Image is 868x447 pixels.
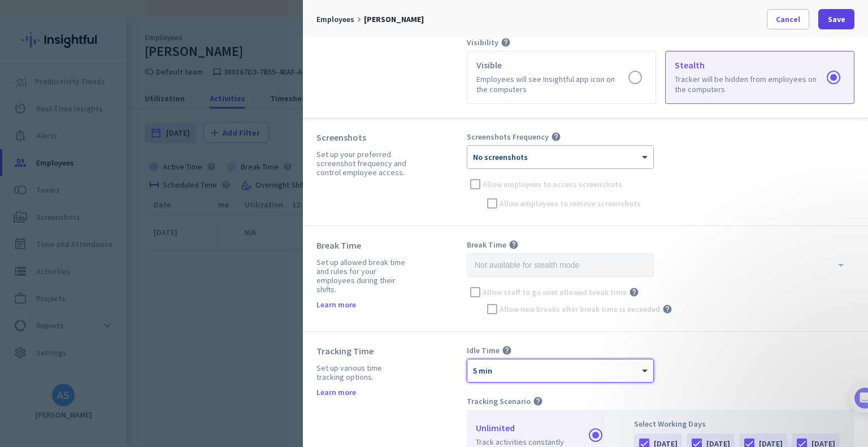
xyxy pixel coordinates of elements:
[467,345,500,355] span: Idle Time
[629,287,639,297] i: help
[16,44,210,84] div: 🎊 Welcome to Insightful! 🎊
[21,193,205,211] div: 1Add employees
[551,132,561,142] i: help
[16,381,40,389] span: Home
[467,51,656,104] app-radio-card: Visible
[44,272,153,294] button: Add your employees
[467,37,498,47] span: Visibility
[40,118,58,136] img: Profile image for Tamara
[11,149,40,160] p: 4 steps
[57,353,113,398] button: Messages
[16,84,210,111] div: You're just a few steps away from completing the essential app setup
[354,15,364,24] i: keyboard_arrow_right
[834,258,848,272] i: arrow_drop_down
[509,240,519,250] i: help
[662,304,672,314] i: help
[316,240,410,251] div: Break Time
[502,345,512,355] i: help
[634,419,845,429] div: Select Working Days
[467,132,549,142] span: Screenshots Frequency
[501,37,511,47] i: help
[66,381,105,389] span: Messages
[316,301,356,309] a: Learn more
[776,14,800,25] span: Cancel
[818,9,854,29] button: Save
[533,396,543,406] i: help
[96,5,132,24] h1: Tasks
[828,14,845,25] span: Save
[767,9,809,29] button: Cancel
[185,381,210,389] span: Tasks
[364,14,424,24] span: [PERSON_NAME]
[316,150,410,177] div: Set up your preferred screenshot frequency and control employee access.
[44,326,192,348] div: Initial tracking settings and how to edit them
[144,149,215,160] p: About 10 minutes
[316,14,354,24] span: Employees
[467,240,506,250] span: Break Time
[170,353,226,398] button: Tasks
[665,51,854,104] app-radio-card: Stealth
[198,5,219,25] div: Close
[44,197,192,208] div: Add employees
[63,121,186,133] div: [PERSON_NAME] from Insightful
[316,363,410,381] div: Set up various time tracking options.
[316,132,410,143] div: Screenshots
[132,381,150,389] span: Help
[316,388,356,396] a: Learn more
[316,258,410,294] div: Set up allowed break time and rules for your employees during their shifts.
[113,353,170,398] button: Help
[316,345,410,357] div: Tracking Time
[44,215,197,263] div: It's time to add your employees! This is crucial since Insightful will start collecting their act...
[467,253,654,277] input: Not available for stealth mode
[467,396,531,406] span: Tracking Scenario
[21,322,205,348] div: 2Initial tracking settings and how to edit them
